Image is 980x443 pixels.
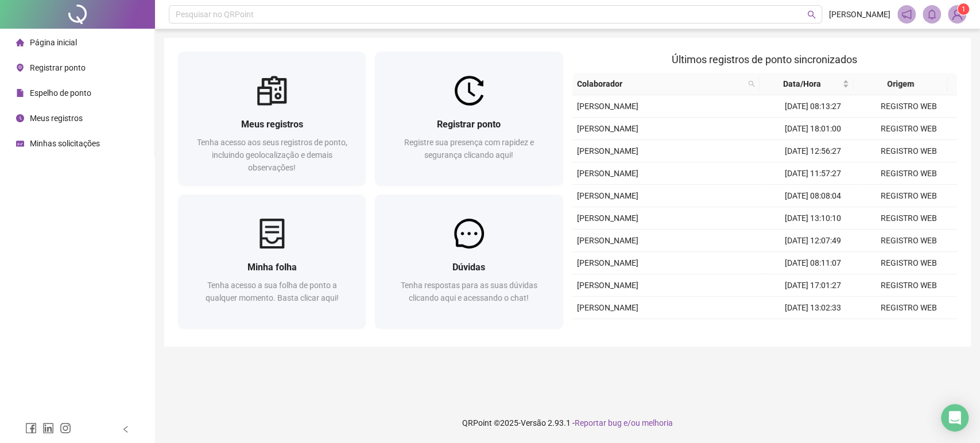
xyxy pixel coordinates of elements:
span: Registrar ponto [437,119,501,130]
td: [DATE] 13:10:10 [765,207,861,230]
span: Tenha acesso aos seus registros de ponto, incluindo geolocalização e demais observações! [197,138,347,172]
span: Registre sua presença com rapidez e segurança clicando aqui! [404,138,534,160]
span: Meus registros [241,119,303,130]
td: REGISTRO WEB [861,95,957,118]
sup: Atualize o seu contato no menu Meus Dados [958,3,969,15]
img: 94442 [948,6,966,23]
span: [PERSON_NAME] [577,102,638,111]
span: Registrar ponto [30,63,86,72]
span: Espelho de ponto [30,88,91,98]
span: [PERSON_NAME] [577,281,638,290]
td: [DATE] 08:08:04 [765,185,861,207]
span: [PERSON_NAME] [577,191,638,200]
td: REGISTRO WEB [861,162,957,185]
span: [PERSON_NAME] [577,236,638,245]
span: clock-circle [16,114,24,122]
span: Colaborador [577,77,744,90]
footer: QRPoint © 2025 - 2.93.1 - [155,403,980,443]
a: Meus registrosTenha acesso aos seus registros de ponto, incluindo geolocalização e demais observa... [178,52,366,185]
span: facebook [25,422,37,434]
td: REGISTRO WEB [861,118,957,140]
td: REGISTRO WEB [861,140,957,162]
td: [DATE] 13:02:33 [765,297,861,319]
span: Data/Hora [764,77,839,90]
span: search [746,75,757,92]
td: REGISTRO WEB [861,319,957,341]
th: Origem [854,73,947,95]
span: instagram [60,422,71,434]
span: search [807,10,816,19]
td: [DATE] 18:01:00 [765,118,861,140]
span: [PERSON_NAME] [577,169,638,178]
td: REGISTRO WEB [861,230,957,252]
span: left [122,425,130,433]
span: Reportar bug e/ou melhoria [575,418,673,428]
span: home [16,38,24,46]
span: Tenha respostas para as suas dúvidas clicando aqui e acessando o chat! [401,281,537,302]
span: Página inicial [30,38,77,47]
td: REGISTRO WEB [861,252,957,274]
td: [DATE] 11:57:27 [765,162,861,185]
span: Meus registros [30,114,83,123]
span: [PERSON_NAME] [577,124,638,133]
span: Tenha acesso a sua folha de ponto a qualquer momento. Basta clicar aqui! [206,281,339,302]
th: Data/Hora [760,73,853,95]
td: REGISTRO WEB [861,274,957,297]
td: [DATE] 08:11:07 [765,252,861,274]
span: schedule [16,139,24,147]
span: Últimos registros de ponto sincronizados [672,53,857,65]
span: Dúvidas [452,262,485,273]
span: bell [927,9,937,20]
span: Versão [521,418,546,428]
td: [DATE] 17:01:27 [765,274,861,297]
td: [DATE] 12:03:43 [765,319,861,341]
div: Open Intercom Messenger [941,404,969,432]
a: Registrar pontoRegistre sua presença com rapidez e segurança clicando aqui! [375,52,563,185]
td: [DATE] 08:13:27 [765,95,861,118]
td: REGISTRO WEB [861,297,957,319]
span: [PERSON_NAME] [577,213,638,223]
td: [DATE] 12:07:49 [765,230,861,252]
span: [PERSON_NAME] [577,258,638,267]
span: Minhas solicitações [30,139,100,148]
span: notification [901,9,912,20]
span: [PERSON_NAME] [829,8,890,21]
td: REGISTRO WEB [861,185,957,207]
span: search [748,80,755,87]
span: [PERSON_NAME] [577,146,638,156]
span: Minha folha [247,262,297,273]
a: DúvidasTenha respostas para as suas dúvidas clicando aqui e acessando o chat! [375,195,563,328]
span: linkedin [42,422,54,434]
td: [DATE] 12:56:27 [765,140,861,162]
span: file [16,89,24,97]
span: [PERSON_NAME] [577,303,638,312]
span: 1 [962,5,966,13]
span: environment [16,64,24,72]
a: Minha folhaTenha acesso a sua folha de ponto a qualquer momento. Basta clicar aqui! [178,195,366,328]
td: REGISTRO WEB [861,207,957,230]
